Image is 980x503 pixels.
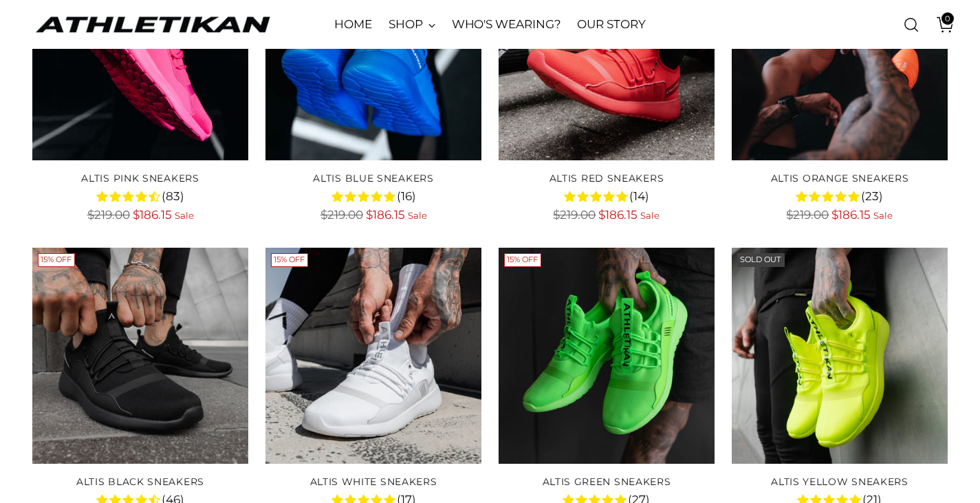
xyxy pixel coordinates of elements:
a: ALTIS Red Sneakers [549,172,664,184]
span: $219.00 [786,208,829,222]
div: 4.7 rating (14 votes) [499,187,715,205]
span: $186.15 [831,208,871,222]
a: Open search modal [897,11,925,39]
a: ALTIS Blue Sneakers [313,172,433,184]
a: HOME [334,10,372,40]
span: Sale [408,210,427,221]
div: 4.3 rating (83 votes) [32,187,248,205]
a: ALTIS Green Sneakers [543,475,671,488]
span: Sale [640,210,660,221]
span: $219.00 [320,208,363,222]
span: (16) [397,188,416,206]
span: $186.15 [133,208,172,222]
a: ALTIS Orange Sneakers [771,172,909,184]
span: $219.00 [553,208,596,222]
a: ATHLETIKAN [32,14,273,35]
img: tattooed guy putting on his white casual sneakers [265,248,481,464]
span: (23) [861,188,883,206]
img: ALTIS Yellow Sneakers [732,248,948,464]
img: ALTIS Black Sneakers [32,248,248,464]
a: ALTIS Black Sneakers [76,475,204,488]
a: ALTIS Yellow Sneakers [771,475,908,488]
span: 0 [941,12,954,25]
span: $219.00 [87,208,130,222]
span: $186.15 [598,208,638,222]
a: WHO'S WEARING? [452,10,561,40]
span: $186.15 [366,208,405,222]
a: OUR STORY [577,10,645,40]
span: (83) [162,188,184,206]
a: ALTIS White Sneakers [310,475,437,488]
a: Open cart modal [926,11,954,39]
div: 4.8 rating (16 votes) [265,187,481,205]
a: ALTIS Pink Sneakers [81,172,199,184]
div: 4.8 rating (23 votes) [732,187,948,205]
span: Sale [873,210,893,221]
span: (14) [629,188,649,206]
a: SHOP [389,10,435,40]
span: Sale [175,210,194,221]
a: ALTIS White Sneakers [265,248,481,464]
img: ALTIS Green Sneakers [499,248,715,464]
